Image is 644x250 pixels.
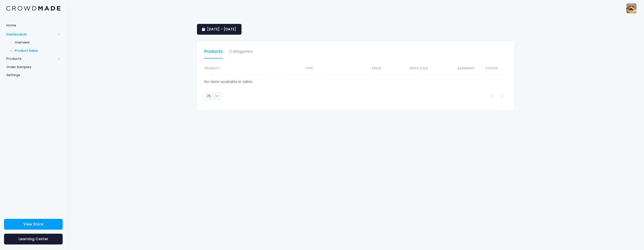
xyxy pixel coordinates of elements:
span: Settings [6,73,60,78]
th: Product: activate to sort column ascending [204,62,303,75]
a: View Store [4,219,63,230]
span: Overview [15,40,61,45]
a: Learning Center [4,234,63,244]
th: Price: activate to sort column ascending [335,62,381,75]
img: User [626,3,636,13]
a: [DATE] - [DATE] [197,24,242,35]
span: Home [6,23,60,28]
span: Product Sales [15,48,61,53]
th: Type: activate to sort column ascending [303,62,335,75]
th: Units Sold: activate to sort column ascending [381,62,428,75]
th: Status: activate to sort column ascending [474,62,506,75]
th: Earnings: activate to sort column ascending [428,62,475,75]
span: [DATE] - [DATE] [207,27,236,32]
img: Logo [6,6,60,11]
td: No data available in table [204,75,507,88]
span: Learning Center [19,236,48,241]
a: Categories [229,47,253,59]
a: Products [204,47,223,59]
span: View Store [23,222,43,227]
span: Dashboards [6,32,56,37]
span: Products [6,56,56,61]
span: Order Samples [6,65,60,70]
